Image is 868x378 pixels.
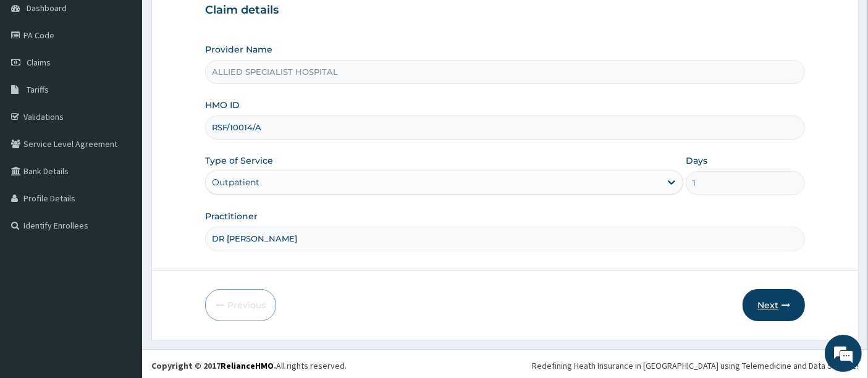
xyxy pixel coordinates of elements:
[205,227,806,251] input: Enter Name
[205,43,272,56] label: Provider Name
[64,69,208,85] div: Chat with us now
[203,6,232,36] div: Minimize live chat window
[205,210,258,222] label: Practitioner
[6,249,235,292] textarea: Type your message and hit 'Enter'
[686,154,707,167] label: Days
[205,115,806,140] input: Enter HMO ID
[205,99,240,111] label: HMO ID
[23,62,50,93] img: d_794563401_company_1708531726252_794563401
[72,111,171,236] span: We're online!
[212,176,259,188] div: Outpatient
[221,360,274,371] a: RelianceHMO
[205,289,276,321] button: Previous
[532,359,859,372] div: Redefining Heath Insurance in [GEOGRAPHIC_DATA] using Telemedicine and Data Science!
[743,289,805,321] button: Next
[27,84,49,95] span: Tariffs
[151,360,276,371] strong: Copyright © 2017 .
[205,154,273,167] label: Type of Service
[205,4,806,17] h3: Claim details
[27,2,67,14] span: Dashboard
[27,57,51,68] span: Claims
